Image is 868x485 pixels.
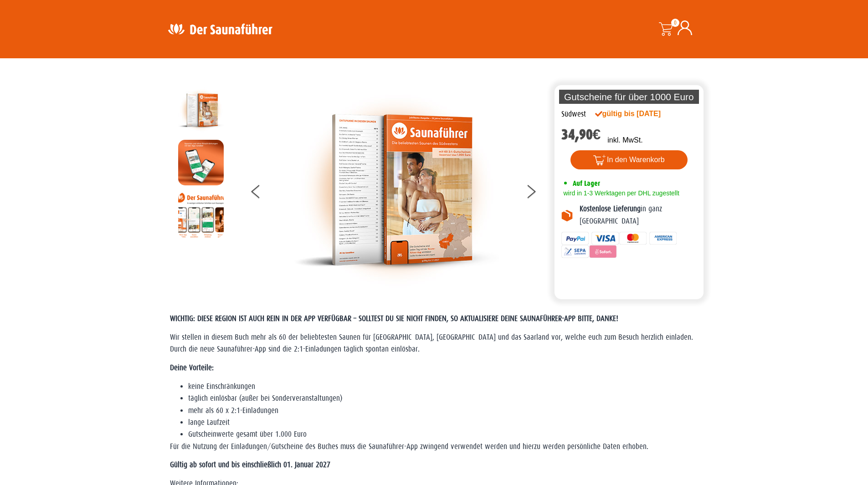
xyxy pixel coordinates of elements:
img: der-saunafuehrer-2025-suedwest [294,87,499,292]
strong: Deine Vorteile: [170,363,214,372]
img: Anleitung7tn [178,192,224,238]
span: 0 [671,19,679,27]
p: Gutscheine für über 1000 Euro [559,90,699,104]
span: Wir stellen in diesem Buch mehr als 60 der beliebtesten Saunen für [GEOGRAPHIC_DATA], [GEOGRAPHIC... [170,333,693,353]
p: Für die Nutzung der Einladungen/Gutscheine des Buches muss die Saunaführer-App zwingend verwendet... [170,441,699,453]
div: Südwest [561,108,586,120]
button: In den Warenkorb [570,150,688,169]
span: Auf Lager [573,179,600,188]
strong: Gültig ab sofort und bis einschließlich 01. Januar 2027 [170,460,330,469]
li: lange Laufzeit [188,417,699,429]
li: täglich einlösbar (außer bei Sonderveranstaltungen) [188,393,699,404]
div: gültig bis [DATE] [595,108,681,119]
p: in ganz [GEOGRAPHIC_DATA] [580,203,697,227]
li: Gutscheinwerte gesamt über 1.000 Euro [188,429,699,440]
span: WICHTIG: DIESE REGION IST AUCH REIN IN DER APP VERFÜGBAR – SOLLTEST DU SIE NICHT FINDEN, SO AKTUA... [170,314,618,323]
li: mehr als 60 x 2:1-Einladungen [188,405,699,417]
img: der-saunafuehrer-2025-suedwest [178,87,224,133]
bdi: 34,90 [561,126,601,143]
p: inkl. MwSt. [607,135,642,146]
img: MOCKUP-iPhone_regional [178,140,224,185]
b: Kostenlose Lieferung [580,204,641,213]
span: wird in 1-3 Werktagen per DHL zugestellt [561,189,679,197]
span: € [593,126,601,143]
li: keine Einschränkungen [188,381,699,393]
